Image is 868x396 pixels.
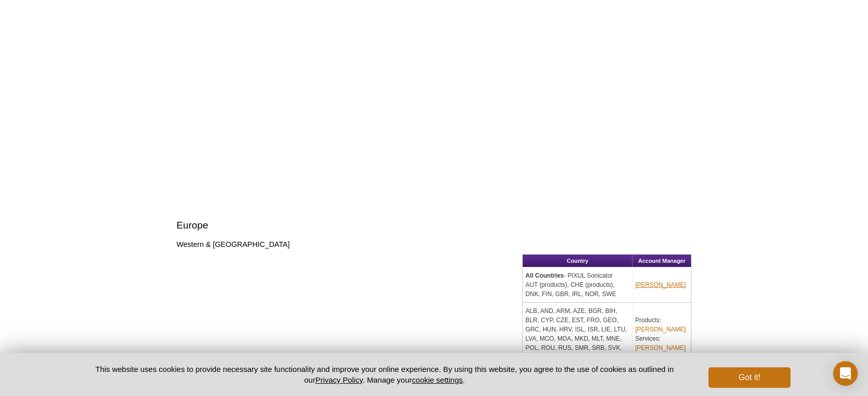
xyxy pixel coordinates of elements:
[633,255,691,267] th: Account Manager
[633,303,691,366] td: Products: Services:
[833,361,858,386] div: Open Intercom Messenger
[525,272,564,279] strong: All Countries
[635,343,686,352] a: [PERSON_NAME]
[315,376,363,384] a: Privacy Policy
[523,255,633,267] th: Country
[635,280,686,289] a: [PERSON_NAME]
[176,218,692,232] h2: Europe
[708,367,791,388] button: Got it!
[635,325,686,334] a: [PERSON_NAME]
[523,267,633,303] td: - PIXUL Sonicator AUT (products), CHE (products), DNK, FIN, GBR, IRL, NOR, SWE
[412,376,463,384] button: cookie settings
[77,364,692,385] p: This website uses cookies to provide necessary site functionality and improve your online experie...
[176,240,692,249] h4: Western & [GEOGRAPHIC_DATA]
[523,303,633,366] td: ALB, AND, ARM, AZE, BGR, BIH, BLR, CYP, CZE, EST, FRO, GEO, GRC, HUN, HRV, ISL, ISR, LIE, LTU, LV...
